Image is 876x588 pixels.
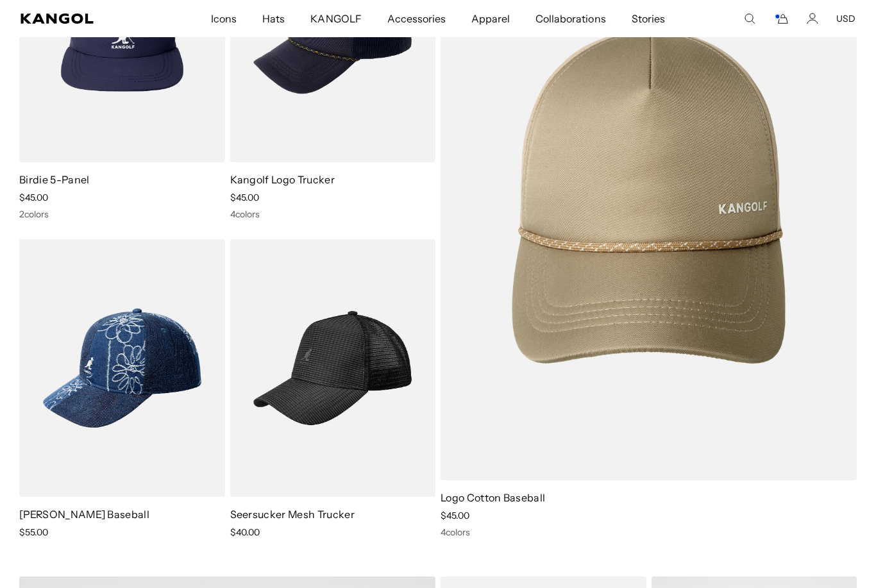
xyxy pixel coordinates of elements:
[19,208,225,220] div: 2 colors
[836,13,855,24] button: USD
[230,239,436,497] img: Seersucker Mesh Trucker
[230,192,259,203] span: $45.00
[21,13,139,24] a: Kangol
[230,508,355,521] a: Seersucker Mesh Trucker
[19,173,89,186] a: Birdie 5-Panel
[441,526,857,538] div: 4 colors
[807,13,818,24] a: Account
[441,491,545,504] a: Logo Cotton Baseball
[19,526,48,538] span: $55.00
[441,510,469,521] span: $45.00
[230,526,260,538] span: $40.00
[19,192,48,203] span: $45.00
[230,173,335,186] a: Kangolf Logo Trucker
[744,13,755,24] summary: Search here
[230,208,436,220] div: 4 colors
[19,508,149,521] a: [PERSON_NAME] Baseball
[773,13,789,24] button: Cart
[19,239,225,497] img: Denim Mashup Baseball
